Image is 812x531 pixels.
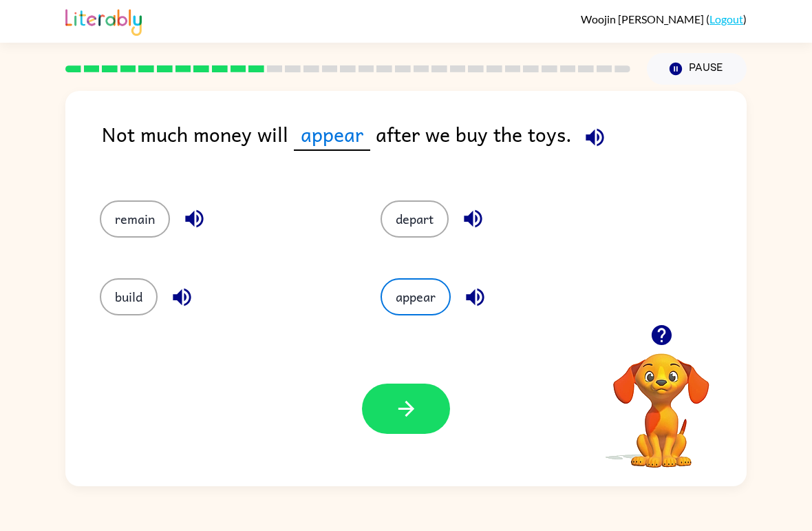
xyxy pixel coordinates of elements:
[581,12,747,25] div: ( )
[709,12,743,25] a: Logout
[581,12,706,25] span: Woojin [PERSON_NAME]
[381,200,449,238] button: depart
[102,118,747,173] div: Not much money will after we buy the toys.
[100,278,158,315] button: build
[647,53,747,85] button: Pause
[65,6,142,36] img: Literably
[592,332,730,470] video: Your browser must support playing .mp4 files to use Literably. Please try using another browser.
[100,200,170,238] button: remain
[294,118,370,151] span: appear
[381,278,451,315] button: appear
